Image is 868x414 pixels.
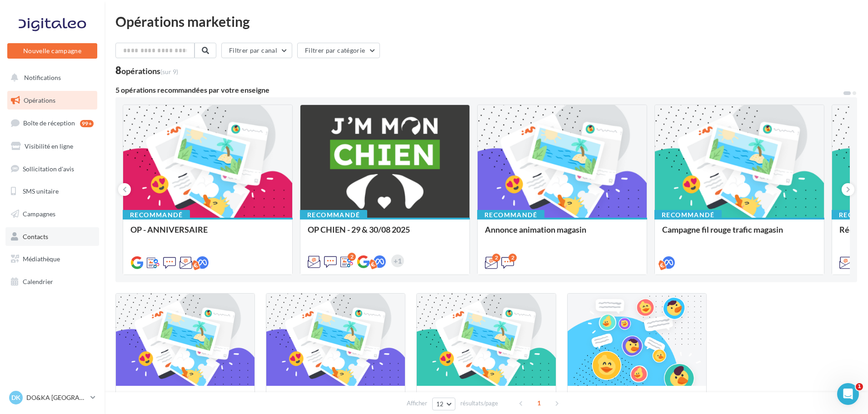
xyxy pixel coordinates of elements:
button: Nouvelle campagne [7,43,97,59]
span: Campagnes [23,210,55,218]
a: Sollicitation d'avis [5,160,99,179]
a: DK DO&KA [GEOGRAPHIC_DATA] [7,389,97,406]
div: 99+ [80,120,94,127]
button: Notifications [5,68,95,87]
button: 12 [432,398,455,410]
a: SMS unitaire [5,182,99,201]
div: opérations [121,67,178,75]
div: Opérations marketing [115,15,857,28]
span: 1 [532,396,546,410]
span: Calendrier [23,278,53,285]
span: Notifications [24,74,61,81]
a: Médiathèque [5,249,99,269]
a: Boîte de réception99+ [5,113,99,133]
span: Afficher [407,399,427,408]
a: Campagnes [5,205,99,224]
span: Boîte de réception [23,119,75,127]
div: Annonce animation magasin [485,225,639,243]
span: résultats/page [460,399,498,408]
span: DK [11,393,20,402]
div: 2 [348,253,356,261]
div: OP CHIEN - 29 & 30/08 2025 [308,225,462,243]
span: Contacts [23,233,48,240]
div: Recommandé [654,210,722,220]
span: Opérations [24,96,55,104]
a: Calendrier [5,272,99,291]
div: 2 [509,254,517,262]
div: Recommandé [477,210,544,220]
button: Filtrer par canal [221,43,292,58]
span: Visibilité en ligne [25,142,73,150]
span: 1 [856,383,863,390]
span: Sollicitation d'avis [23,165,74,172]
div: 5 opérations recommandées par votre enseigne [115,86,843,94]
iframe: Intercom live chat [837,383,859,405]
div: +1 [391,254,404,267]
div: Recommandé [300,210,367,220]
span: Médiathèque [23,255,60,263]
button: Filtrer par catégorie [297,43,380,58]
span: 12 [436,400,444,408]
a: Opérations [5,91,99,110]
span: (sur 9) [160,68,178,75]
p: DO&KA [GEOGRAPHIC_DATA] [26,393,87,402]
div: 2 [492,254,500,262]
div: Campagne fil rouge trafic magasin [662,225,817,243]
div: OP - ANNIVERSAIRE [130,225,285,243]
span: SMS unitaire [23,187,59,195]
a: Contacts [5,227,99,246]
div: 8 [115,65,178,75]
a: Visibilité en ligne [5,137,99,156]
div: Recommandé [123,210,190,220]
